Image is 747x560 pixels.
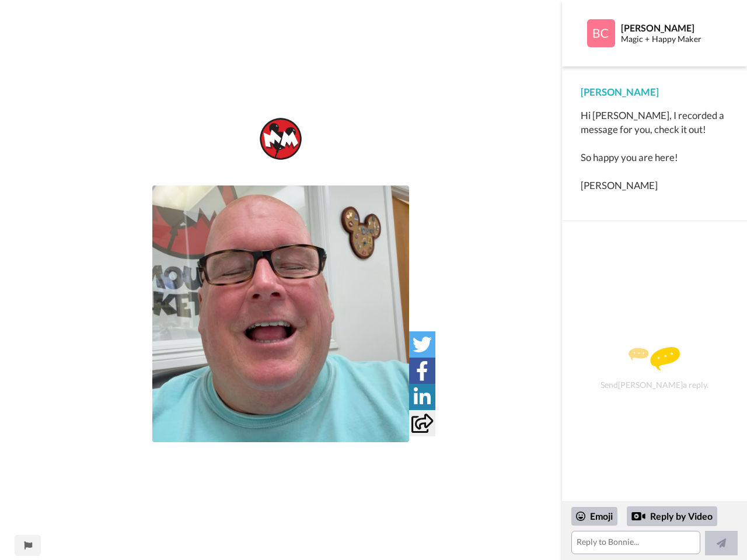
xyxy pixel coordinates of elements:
div: Emoji [571,507,617,526]
div: [PERSON_NAME] [621,22,728,33]
img: Profile Image [587,19,615,47]
div: [PERSON_NAME] [581,85,728,99]
div: Magic + Happy Maker [621,34,728,44]
div: Send [PERSON_NAME] a reply. [578,242,731,495]
div: Reply by Video [627,506,717,526]
img: 9d94f82e-5aa2-49a2-8be8-c6013a6a3c36 [257,116,304,162]
div: Hi [PERSON_NAME], I recorded a message for you, check it out! So happy you are here! [PERSON_NAME] [581,108,728,192]
div: Reply by Video [631,509,645,523]
img: 072c88ff-dc2c-412f-af4a-42e7a6eb6a48-thumb.jpg [152,185,409,442]
img: message.svg [629,347,680,370]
